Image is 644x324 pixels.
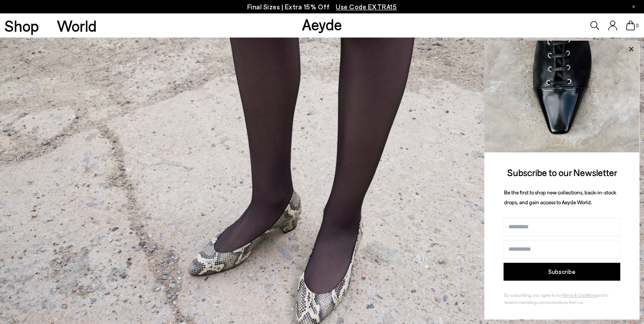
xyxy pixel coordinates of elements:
img: ca3f721fb6ff708a270709c41d776025.jpg [484,41,640,152]
span: 0 [635,23,640,28]
p: Final Sizes | Extra 15% Off [247,1,397,13]
button: Subscribe [504,263,620,281]
a: World [57,18,97,34]
span: Navigate to /collections/ss25-final-sizes [336,3,397,11]
a: 0 [626,21,635,30]
span: Subscribe to our Newsletter [507,167,617,178]
span: By subscribing, you agree to our [504,292,562,298]
a: Aeyde [302,15,342,34]
span: Be the first to shop new collections, back-in-stock drops, and gain access to Aeyde World. [504,189,616,206]
a: Shop [4,18,39,34]
a: Terms & Conditions [562,292,597,298]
